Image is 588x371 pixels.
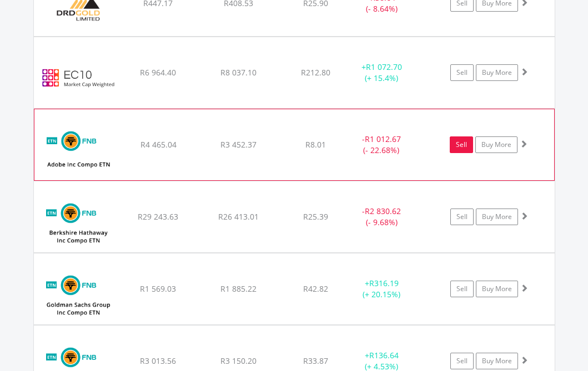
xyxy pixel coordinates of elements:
[301,67,330,78] span: R212.80
[140,283,176,294] span: R1 569.03
[369,350,399,360] span: R136.64
[140,355,176,366] span: R3 013.56
[220,283,257,294] span: R1 885.22
[476,281,518,297] a: Buy More
[220,355,257,366] span: R3 150.20
[39,195,117,250] img: EQU.ZA.BHETNC.png
[450,64,474,81] a: Sell
[140,67,176,78] span: R6 964.40
[475,136,517,153] a: Buy More
[346,278,417,300] div: + (+ 20.15%)
[303,211,328,222] span: R25.39
[450,281,474,297] a: Sell
[346,62,417,84] div: + (+ 15.4%)
[303,355,328,366] span: R33.87
[140,139,177,150] span: R4 465.04
[218,211,259,222] span: R26 413.01
[450,353,474,369] a: Sell
[220,139,257,150] span: R3 452.37
[476,353,518,369] a: Buy More
[366,62,402,72] span: R1 072.70
[303,283,328,294] span: R42.82
[305,139,326,150] span: R8.01
[138,211,178,222] span: R29 243.63
[220,67,257,78] span: R8 037.10
[39,267,117,322] img: EQU.ZA.GSETNC.png
[365,206,401,216] span: R2 830.62
[346,206,417,228] div: - (- 9.68%)
[369,278,399,288] span: R316.19
[346,134,417,156] div: - (- 22.68%)
[39,51,117,105] img: EC10.EC.EC10.png
[476,209,518,225] a: Buy More
[450,209,474,225] a: Sell
[476,64,518,81] a: Buy More
[40,123,118,177] img: EQU.ZA.ADETNC.png
[450,136,473,153] a: Sell
[365,134,401,144] span: R1 012.67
